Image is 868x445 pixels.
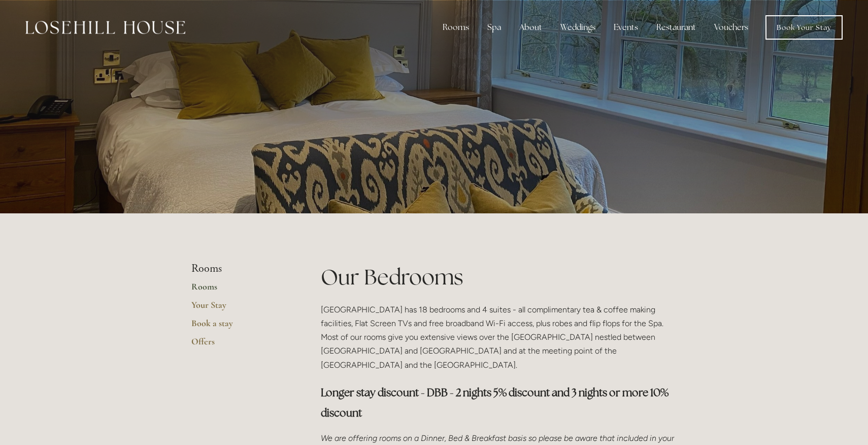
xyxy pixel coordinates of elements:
[191,281,288,299] a: Rooms
[25,21,185,34] img: Losehill House
[321,303,677,372] p: [GEOGRAPHIC_DATA] has 18 bedrooms and 4 suites - all complimentary tea & coffee making facilities...
[765,15,843,40] a: Book Your Stay
[191,299,288,317] a: Your Stay
[479,17,509,38] div: Spa
[321,262,677,292] h1: Our Bedrooms
[191,262,288,275] li: Rooms
[321,386,671,420] strong: Longer stay discount - DBB - 2 nights 5% discount and 3 nights or more 10% discount
[552,17,604,38] div: Weddings
[606,17,646,38] div: Events
[511,17,550,38] div: About
[191,317,288,336] a: Book a stay
[648,17,704,38] div: Restaurant
[706,17,756,38] a: Vouchers
[435,17,477,38] div: Rooms
[191,336,288,354] a: Offers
